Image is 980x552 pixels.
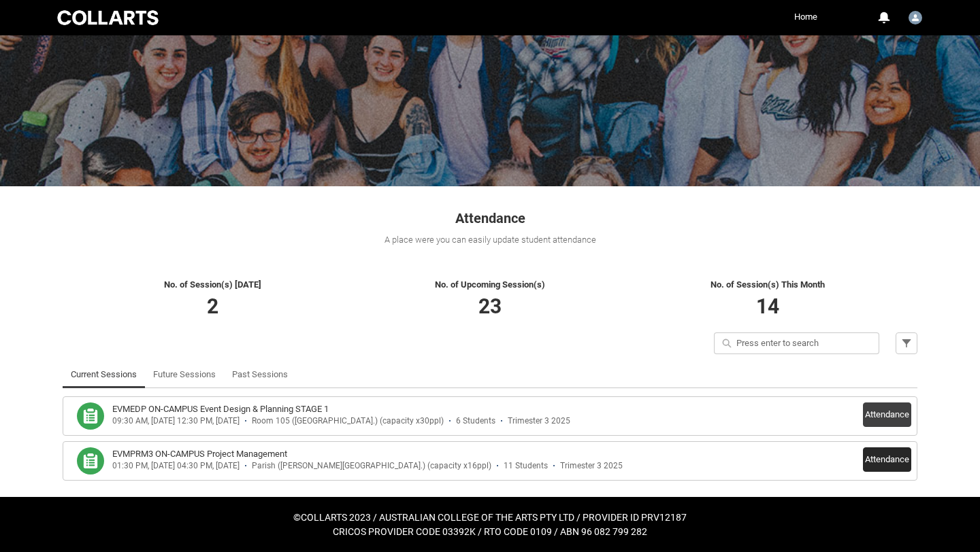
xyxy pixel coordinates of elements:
a: Home [791,7,821,27]
span: No. of Session(s) This Month [710,279,825,290]
div: 01:30 PM, [DATE] 04:30 PM, [DATE] [112,461,240,471]
h3: EVMPRM3 ON-CAMPUS Project Management [112,447,287,461]
div: 09:30 AM, [DATE] 12:30 PM, [DATE] [112,416,240,426]
input: Press enter to search [714,332,879,354]
li: Current Sessions [63,361,145,388]
span: No. of Upcoming Session(s) [435,279,545,290]
div: Trimester 3 2025 [508,416,570,426]
img: Jarrad.Thessman [909,11,922,24]
button: Attendance [863,402,911,427]
div: Trimester 3 2025 [560,461,623,471]
div: 6 Students [456,416,495,426]
a: Current Sessions [71,361,137,388]
button: User Profile Jarrad.Thessman [905,5,926,27]
div: 11 Students [504,461,548,471]
span: 2 [207,294,218,318]
a: Past Sessions [232,361,288,388]
div: A place were you can easily update student attendance [63,233,917,247]
span: No. of Session(s) [DATE] [164,279,261,290]
span: Attendance [455,210,525,226]
div: Room 105 ([GEOGRAPHIC_DATA].) (capacity x30ppl) [252,416,444,426]
a: Future Sessions [153,361,216,388]
span: 23 [478,294,502,318]
div: Parish ([PERSON_NAME][GEOGRAPHIC_DATA].) (capacity x16ppl) [252,461,491,471]
button: Filter [896,332,917,354]
h3: EVMEDP ON-CAMPUS Event Design & Planning STAGE 1 [112,402,329,416]
span: 14 [756,294,779,318]
li: Past Sessions [224,361,296,388]
li: Future Sessions [145,361,224,388]
button: Attendance [863,447,911,472]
